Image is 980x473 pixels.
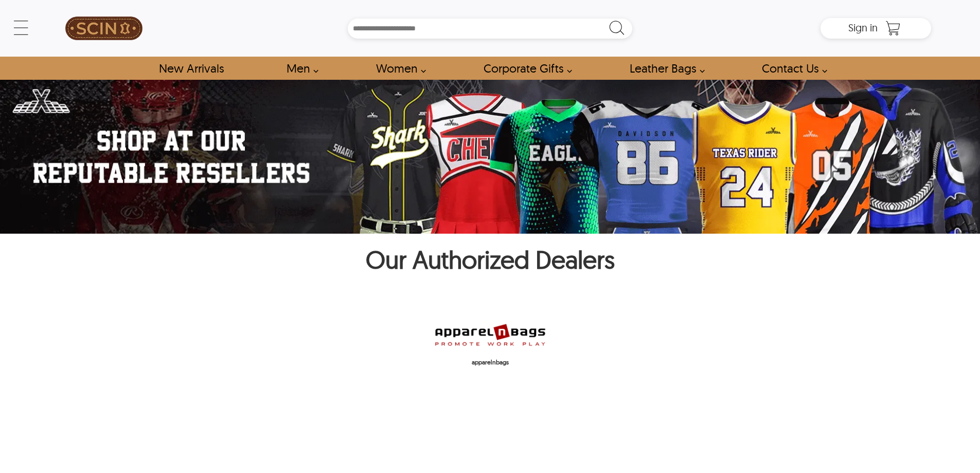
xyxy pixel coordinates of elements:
p: apparelnbags [434,357,547,367]
a: apparelnbags [434,321,547,367]
a: SCIN [49,5,159,51]
h1: Our Authorized Dealers [5,244,975,280]
img: SCIN [65,5,142,51]
iframe: chat widget [785,305,970,427]
a: Shop New Arrivals [147,57,235,80]
a: shop men's leather jackets [275,57,324,80]
img: apparelnbags-logo.png [434,321,547,348]
a: Shop Women Leather Jackets [364,57,432,80]
a: Shop Leather Bags [618,57,710,80]
a: contact-us [750,57,833,80]
a: Sign in [848,25,878,33]
a: Shopping Cart [883,21,903,36]
span: Sign in [848,21,878,34]
iframe: chat widget [937,432,970,463]
a: Shop Leather Corporate Gifts [472,57,578,80]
